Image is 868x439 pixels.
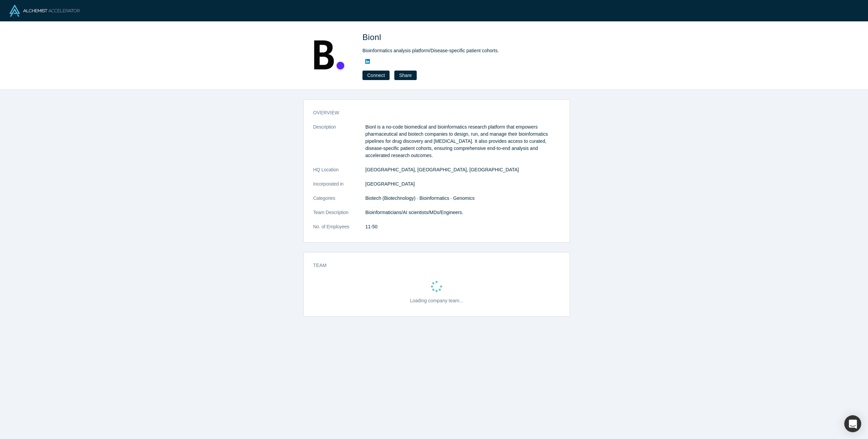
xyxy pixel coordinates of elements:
p: Loading company team... [410,297,463,304]
p: Bioinformaticians/AI scientists/MDs/Engineers. [366,209,560,216]
h3: overview [313,109,551,116]
dt: Description [313,123,366,166]
dd: 11-50 [366,223,560,230]
dt: HQ Location [313,166,366,180]
div: Bioinformatics analysis platform/Disease-specific patient cohorts. [362,47,552,54]
dt: No. of Employees [313,223,366,237]
dd: [GEOGRAPHIC_DATA], [GEOGRAPHIC_DATA], [GEOGRAPHIC_DATA] [366,166,560,173]
dd: [GEOGRAPHIC_DATA] [366,180,560,188]
dt: Team Description [313,209,366,223]
img: Alchemist Logo [9,5,80,17]
span: Biotech (Biotechnology) · Bioinformatics · Genomics [366,195,475,201]
dt: Categories [313,195,366,209]
button: Connect [362,71,390,80]
dt: Incorporated in [313,180,366,195]
p: Bionl is a no-code biomedical and bioinformatics research platform that empowers pharmaceutical a... [366,123,560,159]
button: Share [394,71,416,80]
img: Bionl's Logo [305,31,353,79]
span: Bionl [362,33,383,42]
h3: Team [313,262,551,269]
